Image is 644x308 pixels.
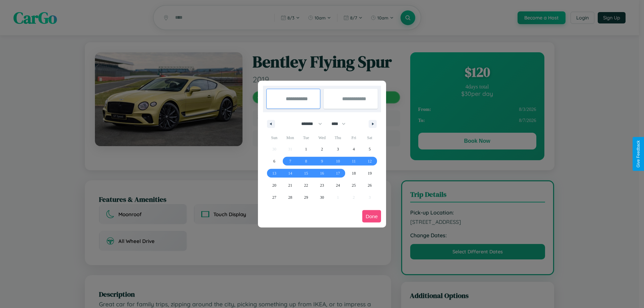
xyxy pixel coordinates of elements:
span: 29 [304,191,308,203]
span: 10 [336,155,340,167]
button: 1 [298,143,314,155]
button: 27 [266,191,282,203]
span: 21 [288,179,292,191]
span: 25 [352,179,356,191]
button: 12 [362,155,378,167]
button: 28 [282,191,298,203]
button: 15 [298,167,314,179]
button: 17 [330,167,346,179]
span: 30 [320,191,324,203]
span: 28 [288,191,292,203]
button: 22 [298,179,314,191]
span: 5 [369,143,371,155]
span: 23 [320,179,324,191]
button: 24 [330,179,346,191]
span: 16 [320,167,324,179]
span: Mon [282,132,298,143]
button: 14 [282,167,298,179]
span: 7 [289,155,291,167]
button: 9 [314,155,330,167]
span: 9 [321,155,323,167]
span: 22 [304,179,308,191]
span: 17 [336,167,340,179]
button: 10 [330,155,346,167]
span: Sat [362,132,378,143]
button: 23 [314,179,330,191]
span: 26 [368,179,372,191]
span: Sun [266,132,282,143]
button: 8 [298,155,314,167]
span: 18 [352,167,356,179]
span: 2 [321,143,323,155]
button: 11 [346,155,362,167]
span: Thu [330,132,346,143]
button: 29 [298,191,314,203]
button: 26 [362,179,378,191]
button: 2 [314,143,330,155]
span: 24 [336,179,340,191]
button: 5 [362,143,378,155]
button: 6 [266,155,282,167]
button: 20 [266,179,282,191]
span: 11 [352,155,356,167]
span: 20 [272,179,276,191]
button: 18 [346,167,362,179]
button: 19 [362,167,378,179]
span: 14 [288,167,292,179]
span: 6 [273,155,275,167]
span: 8 [305,155,307,167]
span: 27 [272,191,276,203]
span: Fri [346,132,362,143]
span: Wed [314,132,330,143]
button: Done [362,210,381,223]
div: Give Feedback [636,140,641,168]
button: 30 [314,191,330,203]
span: 4 [353,143,355,155]
button: 4 [346,143,362,155]
button: 7 [282,155,298,167]
span: 19 [368,167,372,179]
span: 13 [272,167,276,179]
button: 16 [314,167,330,179]
button: 3 [330,143,346,155]
button: 21 [282,179,298,191]
span: 12 [368,155,372,167]
span: 1 [305,143,307,155]
span: 3 [337,143,339,155]
span: Tue [298,132,314,143]
button: 13 [266,167,282,179]
span: 15 [304,167,308,179]
button: 25 [346,179,362,191]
